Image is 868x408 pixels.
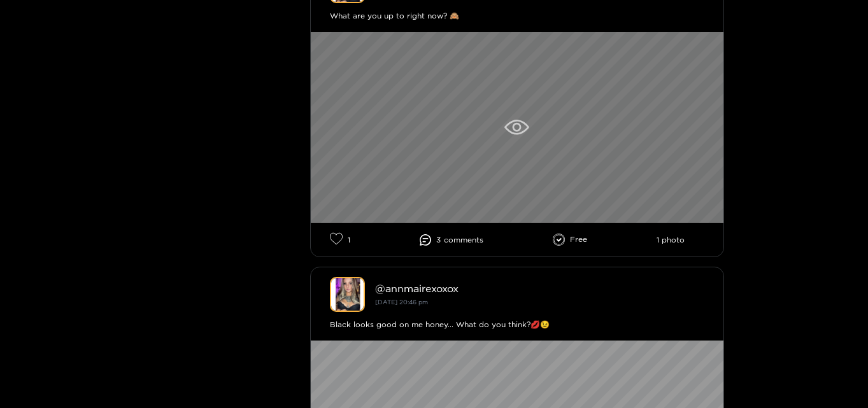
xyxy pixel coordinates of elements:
small: [DATE] 20:46 pm [375,299,428,306]
li: Free [553,234,588,246]
li: 3 [420,234,483,246]
span: comment s [444,236,483,244]
li: 1 [330,232,350,247]
img: annmairexoxox [330,277,365,312]
div: Black looks good on me honey... What do you think?💋😉 [330,318,704,331]
li: 1 photo [657,236,685,244]
div: @ annmairexoxox [375,283,704,294]
div: What are you up to right now? 🙈 [330,10,704,22]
